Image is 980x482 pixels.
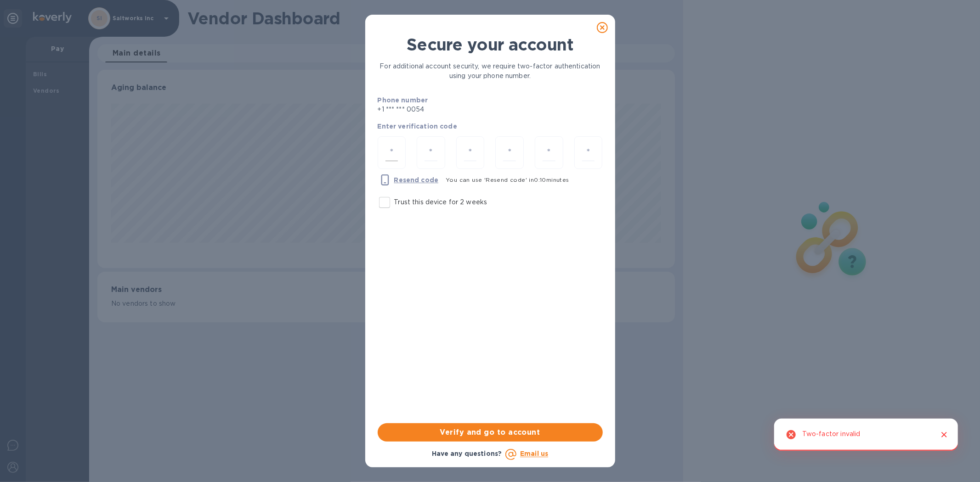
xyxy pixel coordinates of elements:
[378,423,603,442] button: Verify and go to account
[802,426,861,443] div: Two-factor invalid
[938,429,950,441] button: Close
[446,176,569,183] span: You can use 'Resend code' in 0 : 10 minutes
[520,450,548,458] a: Email us
[432,450,502,457] b: Have any questions?
[378,96,428,104] b: Phone number
[394,197,487,207] p: Trust this device for 2 weeks
[378,122,603,131] p: Enter verification code
[378,62,603,81] p: For additional account security, we require two-factor authentication using your phone number.
[385,427,595,438] span: Verify and go to account
[394,176,439,184] u: Resend code
[378,35,603,54] h1: Secure your account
